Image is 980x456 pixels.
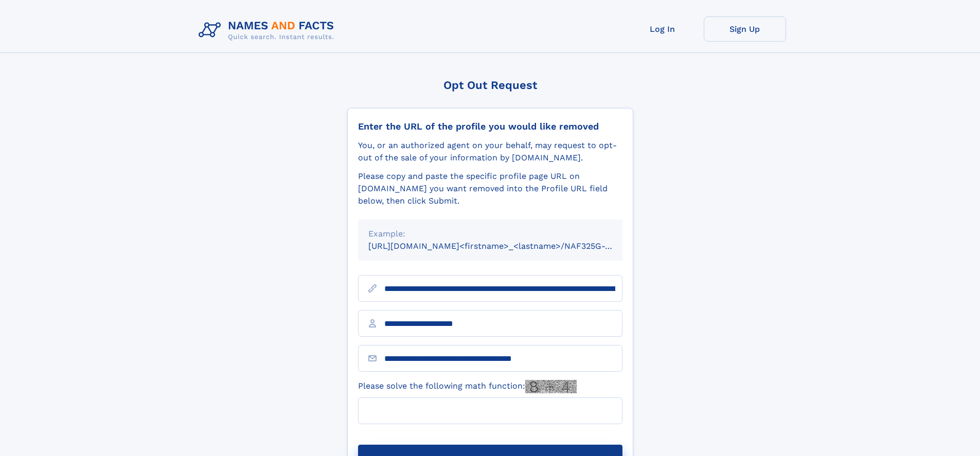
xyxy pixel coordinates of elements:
label: Please solve the following math function: [358,380,577,393]
div: You, or an authorized agent on your behalf, may request to opt-out of the sale of your informatio... [358,139,622,164]
div: Example: [368,228,612,240]
div: Please copy and paste the specific profile page URL on [DOMAIN_NAME] you want removed into the Pr... [358,170,622,207]
div: Enter the URL of the profile you would like removed [358,121,622,132]
div: Opt Out Request [347,79,633,92]
small: [URL][DOMAIN_NAME]<firstname>_<lastname>/NAF325G-xxxxxxxx [368,241,642,251]
a: Sign Up [704,16,786,42]
img: Logo Names and Facts [194,16,343,44]
a: Log In [621,16,704,42]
